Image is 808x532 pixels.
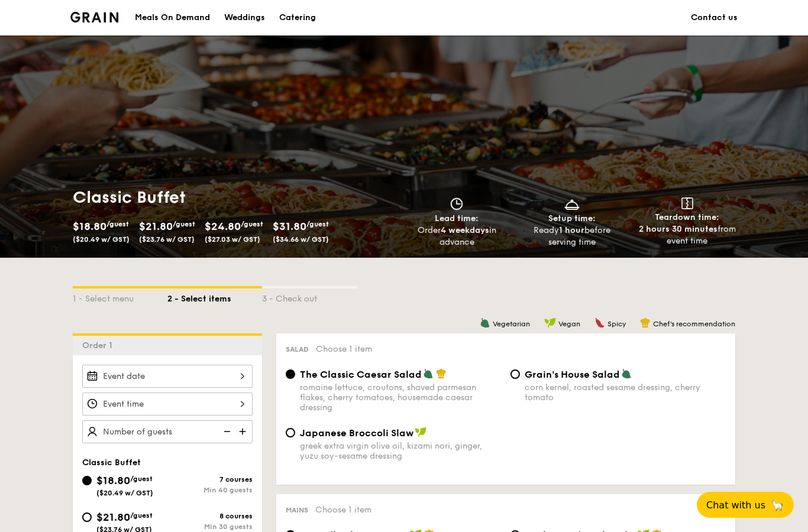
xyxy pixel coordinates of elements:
[681,197,693,209] img: icon-teardown.65201eee.svg
[286,345,309,353] span: Salad
[300,369,422,380] span: The Classic Caesar Salad
[639,224,717,234] strong: 2 hours 30 minutes
[448,197,466,210] img: icon-clock.2db775ea.svg
[548,213,596,223] span: Setup time:
[558,320,580,328] span: Vegan
[510,369,520,379] input: Grain's House Saladcorn kernel, roasted sesame dressing, cherry tomato
[96,489,153,497] span: ($20.49 w/ GST)
[82,392,253,416] input: Event time
[544,317,556,328] img: icon-vegan.f8ff3823.svg
[130,511,153,520] span: /guest
[316,344,372,354] span: Choose 1 item
[706,499,765,511] span: Chat with us
[235,420,253,443] img: icon-add.58712e84.svg
[96,474,130,487] span: $18.80
[273,235,329,244] span: ($34.66 w/ GST)
[300,441,501,461] div: greek extra virgin olive oil, kizami nori, ginger, yuzu soy-sesame dressing
[73,288,167,305] div: 1 - Select menu
[73,187,399,208] h1: Classic Buffet
[70,12,118,22] a: Logotype
[262,288,357,305] div: 3 - Check out
[82,476,92,485] input: $18.80/guest($20.49 w/ GST)7 coursesMin 40 guests
[96,511,130,524] span: $21.80
[653,320,735,328] span: Chef's recommendation
[621,368,632,379] img: icon-vegetarian.fe4039eb.svg
[167,523,253,531] div: Min 30 guests
[423,368,434,379] img: icon-vegetarian.fe4039eb.svg
[173,220,195,228] span: /guest
[525,369,620,380] span: Grain's House Salad
[480,317,490,328] img: icon-vegetarian.fe4039eb.svg
[73,235,130,244] span: ($20.49 w/ GST)
[519,225,625,248] div: Ready before serving time
[82,512,92,522] input: $21.80/guest($23.76 w/ GST)8 coursesMin 30 guests
[139,220,173,233] span: $21.80
[167,475,253,484] div: 7 courses
[563,197,581,210] img: icon-dish.430c3a2e.svg
[286,428,295,437] input: Japanese Broccoli Slawgreek extra virgin olive oil, kizami nori, ginger, yuzu soy-sesame dressing
[315,505,371,515] span: Choose 1 item
[241,220,263,228] span: /guest
[106,220,129,228] span: /guest
[205,235,260,244] span: ($27.03 w/ GST)
[770,498,784,512] span: 🦙
[300,427,413,439] span: Japanese Broccoli Slaw
[607,320,626,328] span: Spicy
[139,235,195,244] span: ($23.76 w/ GST)
[634,223,740,247] div: from event time
[655,212,719,222] span: Teardown time:
[82,458,141,468] span: Classic Buffet
[436,368,447,379] img: icon-chef-hat.a58ddaea.svg
[130,475,153,483] span: /guest
[273,220,306,233] span: $31.80
[167,512,253,520] div: 8 courses
[286,506,308,514] span: Mains
[306,220,329,228] span: /guest
[594,317,605,328] img: icon-spicy.37a8142b.svg
[415,427,426,437] img: icon-vegan.f8ff3823.svg
[559,225,584,235] strong: 1 hour
[217,420,235,443] img: icon-reduce.1d2dbef1.svg
[167,486,253,494] div: Min 40 guests
[82,420,253,443] input: Number of guests
[82,365,253,388] input: Event date
[73,220,106,233] span: $18.80
[70,12,118,22] img: Grain
[205,220,241,233] span: $24.80
[300,382,501,413] div: romaine lettuce, croutons, shaved parmesan flakes, cherry tomatoes, housemade caesar dressing
[640,317,651,328] img: icon-chef-hat.a58ddaea.svg
[286,369,295,379] input: The Classic Caesar Saladromaine lettuce, croutons, shaved parmesan flakes, cherry tomatoes, house...
[493,320,530,328] span: Vegetarian
[435,213,479,223] span: Lead time:
[404,225,510,248] div: Order in advance
[697,492,794,518] button: Chat with us🦙
[525,382,726,403] div: corn kernel, roasted sesame dressing, cherry tomato
[82,340,117,351] span: Order 1
[441,225,489,235] strong: 4 weekdays
[167,288,262,305] div: 2 - Select items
